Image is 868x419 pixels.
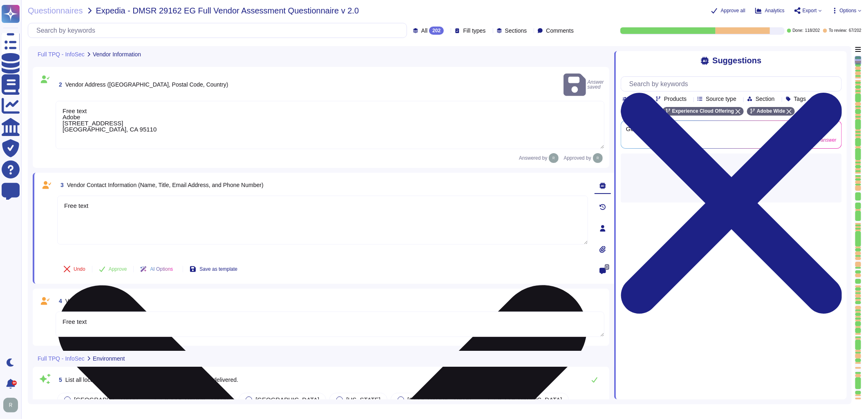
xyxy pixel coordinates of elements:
span: 0 [605,264,609,270]
button: Analytics [755,7,785,14]
span: Approved by [564,156,591,160]
span: Approve all [721,8,745,13]
div: 9+ [12,381,17,386]
span: All [421,28,428,33]
span: Full TPQ - InfoSec [38,356,85,361]
span: Vendor Contact Information (Name, Title, Email Address, and Phone Number) [67,182,264,188]
div: 202 [429,27,444,35]
img: user [593,153,603,163]
span: 3 [57,182,64,188]
span: Sections [505,28,527,33]
button: user [2,396,24,414]
span: 118 / 202 [805,29,820,33]
img: user [549,153,559,163]
span: Vendor Information [93,51,141,57]
span: 5 [56,377,62,383]
span: Done: [793,29,804,33]
span: 67 / 202 [849,29,861,33]
span: Questionnaires [28,7,83,15]
input: Search by keywords [625,77,841,91]
span: Options [840,8,857,13]
button: Approve all [711,7,745,14]
textarea: Free text Adobe [STREET_ADDRESS] [GEOGRAPHIC_DATA], CA 95110 [56,101,604,149]
span: Vendor Address ([GEOGRAPHIC_DATA], Postal Code, Country) [65,81,228,88]
span: Environment [93,356,125,361]
img: user [3,398,18,412]
span: 4 [56,298,62,304]
span: Export [803,8,817,13]
textarea: Free text [56,312,604,337]
textarea: Free text [57,196,588,245]
span: Fill types [463,28,485,33]
span: To review: [829,29,847,33]
span: Expedia - DMSR 29162 EG Full Vendor Assessment Questionnaire v 2.0 [96,7,359,15]
span: Analytics [765,8,785,13]
span: Comments [546,28,574,33]
span: 2 [56,82,62,87]
span: Answered by [519,156,547,160]
span: Full TPQ - InfoSec [38,51,85,57]
input: Search by keywords [32,23,407,38]
span: Answer saved [564,72,604,98]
